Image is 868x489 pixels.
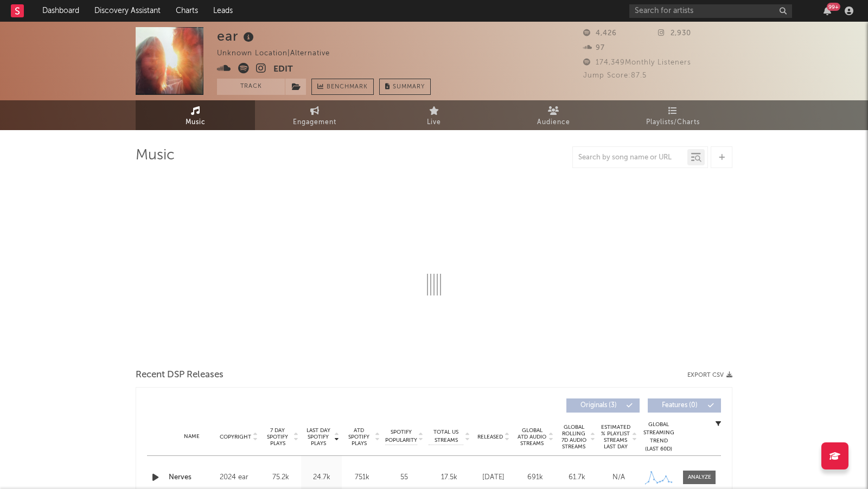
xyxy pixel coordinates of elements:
div: Global Streaming Trend (Last 60D) [642,421,675,453]
span: Summary [393,84,425,90]
div: 751k [344,472,380,483]
span: Engagement [293,116,336,129]
div: 691k [517,472,553,483]
button: Originals(3) [566,398,640,413]
a: Playlists/Charts [613,100,732,130]
button: Export CSV [687,372,732,378]
a: Nerves [169,472,214,483]
span: Music [186,116,206,129]
span: Live [427,116,441,129]
a: Live [374,100,494,130]
div: N/A [601,472,637,483]
button: Track [217,79,285,95]
button: Edit [273,63,293,76]
button: 99+ [824,7,831,15]
span: Spotify Popularity [385,428,417,445]
a: Benchmark [311,79,374,95]
span: Global Rolling 7D Audio Streams [559,424,589,450]
span: Estimated % Playlist Streams Last Day [601,424,630,450]
a: Audience [494,100,613,130]
div: 17.5k [429,472,470,483]
span: Copyright [220,434,251,440]
span: Playlists/Charts [646,116,700,129]
span: Last Day Spotify Plays [304,427,333,447]
span: 174,349 Monthly Listeners [583,59,691,66]
span: Recent DSP Releases [136,369,224,382]
div: 99 + [827,3,840,11]
span: Features ( 0 ) [655,402,705,409]
div: [DATE] [475,472,512,483]
div: 55 [385,472,423,483]
input: Search by song name or URL [573,153,687,162]
span: Total US Streams [429,428,463,445]
div: 24.7k [304,472,339,483]
a: Music [136,100,255,130]
span: Global ATD Audio Streams [517,427,547,447]
button: Features(0) [648,398,721,413]
button: Summary [379,79,431,95]
div: Name [169,433,214,441]
div: 75.2k [263,472,298,483]
div: ear [217,27,257,45]
span: Audience [537,116,570,129]
div: 2024 ear [220,471,258,484]
input: Search for artists [629,4,792,18]
a: Engagement [255,100,374,130]
span: 4,426 [583,30,617,37]
span: ATD Spotify Plays [344,427,373,447]
span: Originals ( 3 ) [573,402,623,409]
div: Unknown Location | Alternative [217,47,342,60]
div: 61.7k [559,472,595,483]
span: 2,930 [658,30,691,37]
span: 7 Day Spotify Plays [263,427,292,447]
span: Released [477,434,503,440]
span: 97 [583,44,605,52]
span: Benchmark [327,81,368,94]
span: Jump Score: 87.5 [583,72,647,79]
